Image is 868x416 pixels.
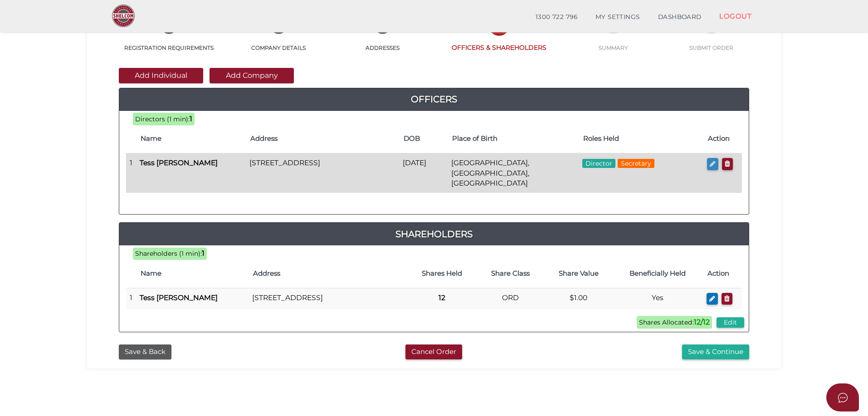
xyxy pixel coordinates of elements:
[694,318,710,326] b: 12/12
[202,249,205,258] b: 1
[126,153,136,193] td: 1
[404,135,444,143] h4: DOB
[545,288,613,309] td: $1.00
[119,227,749,241] a: Shareholders
[249,288,407,309] td: [STREET_ADDRESS]
[618,159,654,168] span: Secretary
[119,92,749,106] a: Officers
[707,270,737,277] h4: Action
[210,68,294,83] button: Add Company
[436,27,562,52] a: 4OFFICERS & SHAREHOLDERS
[617,270,698,277] h4: Beneficially Held
[141,135,241,143] h4: Name
[476,288,544,309] td: ORD
[250,135,395,143] h4: Address
[582,159,615,168] span: Director
[439,293,445,302] b: 12
[135,115,190,123] span: Directors (1 min):
[253,270,403,277] h4: Address
[119,344,171,359] button: Save & Back
[637,316,712,329] span: Shares Allocated:
[110,28,228,52] a: 1REGISTRATION REQUIREMENTS
[649,8,711,26] a: DASHBOARD
[710,7,761,25] a: LOGOUT
[141,270,244,277] h4: Name
[448,153,578,193] td: [GEOGRAPHIC_DATA], [GEOGRAPHIC_DATA], [GEOGRAPHIC_DATA]
[562,28,664,52] a: 5SUMMARY
[119,68,203,83] button: Add Individual
[586,8,649,26] a: MY SETTINGS
[452,135,574,143] h4: Place of Birth
[190,115,192,123] b: 1
[549,270,608,277] h4: Share Value
[613,288,703,309] td: Yes
[717,317,744,328] button: Edit
[140,158,218,167] b: Tess [PERSON_NAME]
[405,344,462,359] button: Cancel Order
[527,8,586,26] a: 1300 722 796
[140,293,218,302] b: Tess [PERSON_NAME]
[826,383,859,411] button: Open asap
[412,270,472,277] h4: Shares Held
[135,249,202,258] span: Shareholders (1 min):
[664,28,758,52] a: 6SUBMIT ORDER
[126,288,136,309] td: 1
[682,344,749,359] button: Save & Continue
[481,270,540,277] h4: Share Class
[246,153,399,193] td: [STREET_ADDRESS]
[399,153,448,193] td: [DATE]
[228,28,329,52] a: 2COMPANY DETAILS
[708,135,737,143] h4: Action
[583,135,699,143] h4: Roles Held
[330,28,436,52] a: 3ADDRESSES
